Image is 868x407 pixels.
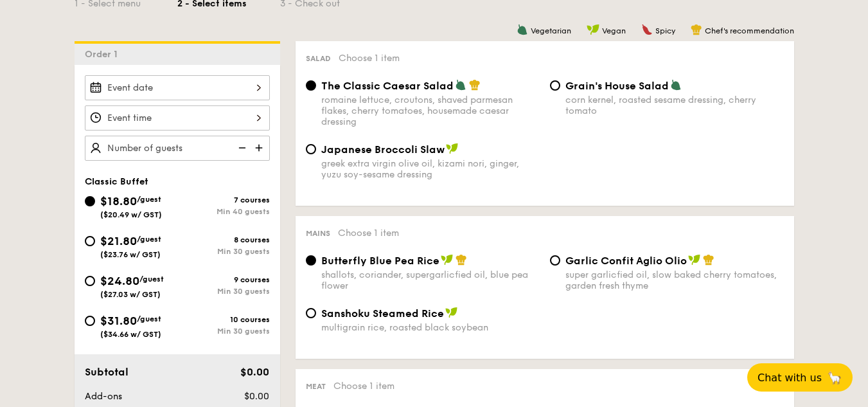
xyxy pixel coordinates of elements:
span: Choose 1 item [333,381,394,392]
span: Subtotal [85,366,128,378]
span: ($27.03 w/ GST) [100,290,161,299]
div: 9 courses [177,275,270,284]
div: 7 courses [177,195,270,204]
span: Salad [306,54,331,63]
input: The Classic Caesar Saladromaine lettuce, croutons, shaved parmesan flakes, cherry tomatoes, house... [306,80,316,91]
input: Event date [85,75,270,100]
span: Choose 1 item [338,228,399,239]
div: Min 30 guests [177,247,270,256]
span: Order 1 [85,49,123,60]
span: Garlic Confit Aglio Olio [565,255,687,267]
img: icon-vegan.f8ff3823.svg [446,143,459,154]
div: romaine lettuce, croutons, shaved parmesan flakes, cherry tomatoes, housemade caesar dressing [321,95,540,127]
input: Number of guests [85,136,270,161]
span: The Classic Caesar Salad [321,80,454,92]
span: $18.80 [100,194,137,208]
span: $0.00 [244,391,269,402]
span: Butterfly Blue Pea Rice [321,255,439,267]
img: icon-vegan.f8ff3823.svg [688,254,701,266]
div: shallots, coriander, supergarlicfied oil, blue pea flower [321,269,540,291]
span: $24.80 [100,274,139,288]
span: /guest [137,235,161,244]
span: ($34.66 w/ GST) [100,330,161,339]
input: Sanshoku Steamed Ricemultigrain rice, roasted black soybean [306,308,316,318]
span: Chef's recommendation [705,26,794,35]
img: icon-add.58712e84.svg [251,136,270,160]
span: Meat [306,382,326,391]
div: 10 courses [177,315,270,324]
span: Sanshoku Steamed Rice [321,307,444,320]
img: icon-vegetarian.fe4039eb.svg [670,79,682,91]
span: Vegetarian [531,26,571,35]
span: /guest [137,195,161,204]
span: Choose 1 item [339,53,400,64]
span: ($20.49 w/ GST) [100,210,162,219]
input: Japanese Broccoli Slawgreek extra virgin olive oil, kizami nori, ginger, yuzu soy-sesame dressing [306,144,316,154]
span: Add-ons [85,391,122,402]
span: 🦙 [827,370,842,385]
input: $31.80/guest($34.66 w/ GST)10 coursesMin 30 guests [85,316,95,326]
input: Butterfly Blue Pea Riceshallots, coriander, supergarlicfied oil, blue pea flower [306,255,316,266]
div: Min 40 guests [177,207,270,216]
div: Min 30 guests [177,287,270,296]
span: Japanese Broccoli Slaw [321,143,445,156]
div: Min 30 guests [177,327,270,336]
span: $31.80 [100,314,137,328]
div: super garlicfied oil, slow baked cherry tomatoes, garden fresh thyme [565,269,784,291]
input: $21.80/guest($23.76 w/ GST)8 coursesMin 30 guests [85,236,95,246]
img: icon-vegan.f8ff3823.svg [441,254,454,266]
span: $21.80 [100,234,137,248]
span: /guest [139,275,164,284]
img: icon-vegetarian.fe4039eb.svg [517,24,528,35]
input: Event time [85,105,270,131]
img: icon-vegan.f8ff3823.svg [587,24,599,35]
button: Chat with us🦙 [747,363,853,392]
img: icon-vegetarian.fe4039eb.svg [455,79,466,91]
span: Classic Buffet [85,176,148,187]
input: $18.80/guest($20.49 w/ GST)7 coursesMin 40 guests [85,196,95,206]
img: icon-chef-hat.a58ddaea.svg [691,24,702,35]
span: Grain's House Salad [565,80,669,92]
img: icon-spicy.37a8142b.svg [641,24,653,35]
span: Spicy [655,26,675,35]
img: icon-vegan.f8ff3823.svg [445,307,458,318]
span: Mains [306,229,330,238]
img: icon-chef-hat.a58ddaea.svg [469,79,481,91]
img: icon-chef-hat.a58ddaea.svg [456,254,467,266]
span: $0.00 [240,366,269,378]
div: 8 courses [177,235,270,244]
span: Vegan [602,26,626,35]
img: icon-chef-hat.a58ddaea.svg [703,254,714,266]
input: $24.80/guest($27.03 w/ GST)9 coursesMin 30 guests [85,276,95,286]
input: Grain's House Saladcorn kernel, roasted sesame dressing, cherry tomato [550,80,560,91]
img: icon-reduce.1d2dbef1.svg [231,136,251,160]
input: Garlic Confit Aglio Oliosuper garlicfied oil, slow baked cherry tomatoes, garden fresh thyme [550,255,560,266]
span: ($23.76 w/ GST) [100,250,161,259]
div: multigrain rice, roasted black soybean [321,322,540,333]
div: corn kernel, roasted sesame dressing, cherry tomato [565,95,784,116]
span: /guest [137,314,161,323]
div: greek extra virgin olive oil, kizami nori, ginger, yuzu soy-sesame dressing [321,158,540,180]
span: Chat with us [757,372,822,384]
